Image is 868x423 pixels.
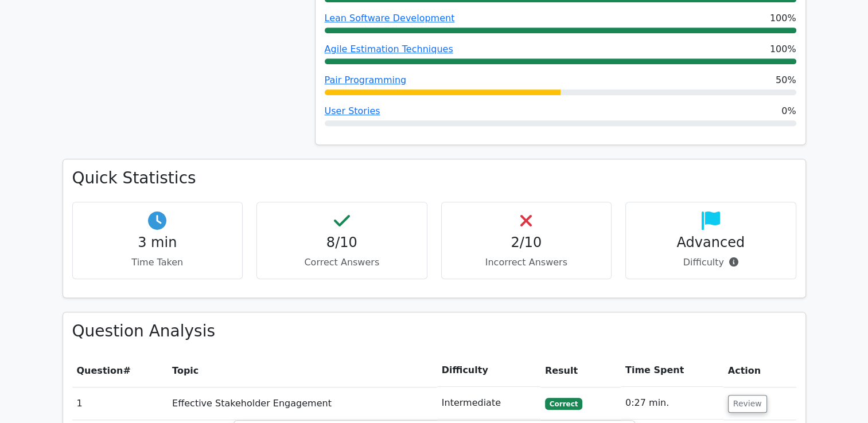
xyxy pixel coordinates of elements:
[635,234,787,251] h4: Advanced
[325,44,453,54] a: Agile Estimation Techniques
[621,354,723,387] th: Time Spent
[266,256,418,269] p: Correct Answers
[540,354,621,387] th: Result
[776,73,796,87] span: 50%
[325,13,455,23] a: Lean Software Development
[437,354,540,387] th: Difficulty
[770,11,796,25] span: 100%
[72,354,168,387] th: #
[437,387,540,420] td: Intermediate
[451,256,602,269] p: Incorrect Answers
[728,395,767,413] button: Review
[82,234,233,251] h4: 3 min
[545,398,582,409] span: Correct
[77,365,123,376] span: Question
[723,354,796,387] th: Action
[635,256,787,269] p: Difficulty
[266,234,418,251] h4: 8/10
[72,322,796,341] h3: Question Analysis
[451,234,602,251] h4: 2/10
[168,387,437,420] td: Effective Stakeholder Engagement
[770,42,796,56] span: 100%
[72,387,168,420] td: 1
[325,75,407,85] a: Pair Programming
[72,169,796,188] h3: Quick Statistics
[781,104,796,118] span: 0%
[168,354,437,387] th: Topic
[82,256,233,269] p: Time Taken
[325,105,380,116] a: User Stories
[621,387,723,420] td: 0:27 min.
